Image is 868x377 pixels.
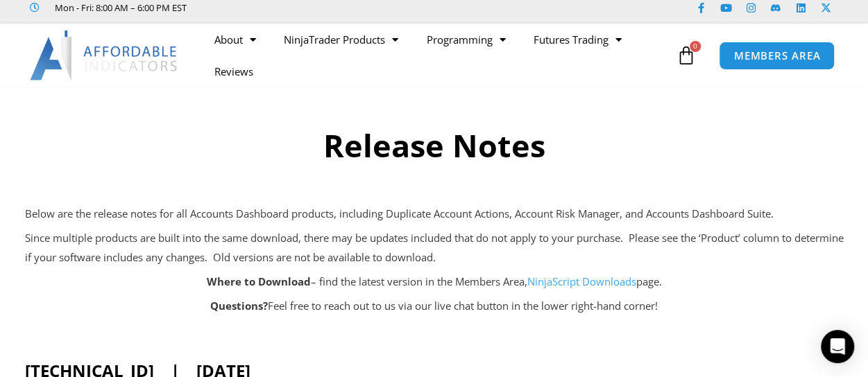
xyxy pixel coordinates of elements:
[210,299,268,313] strong: Questions?
[733,51,820,61] span: MEMBERS AREA
[821,330,854,363] div: Open Intercom Messenger
[30,30,179,80] img: LogoAI | Affordable Indicators – NinjaTrader
[206,1,414,15] iframe: Customer reviews powered by Trustpilot
[201,24,673,87] nav: Menu
[656,35,717,76] a: 0
[25,229,844,268] p: Since multiple products are built into the same download, there may be updates included that do n...
[270,24,412,55] a: NinjaTrader Products
[25,125,844,166] h2: Release Notes
[527,274,636,288] a: NinjaScript Downloads
[719,42,835,70] a: MEMBERS AREA
[412,24,519,55] a: Programming
[207,274,311,288] strong: Where to Download
[201,55,267,87] a: Reviews
[25,204,844,224] p: Below are the release notes for all Accounts Dashboard products, including Duplicate Account Acti...
[690,41,701,52] span: 0
[201,24,270,55] a: About
[519,24,635,55] a: Futures Trading
[25,297,844,316] p: Feel free to reach out to us via our live chat button in the lower right-hand corner!
[25,272,844,292] p: – find the latest version in the Members Area, page.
